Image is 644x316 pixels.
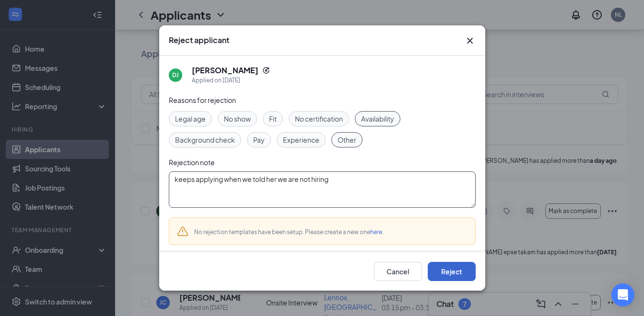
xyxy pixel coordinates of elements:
[374,262,422,281] button: Cancel
[177,226,188,237] svg: Warning
[283,135,319,145] span: Experience
[361,113,394,124] span: Availability
[611,283,634,306] div: Open Intercom Messenger
[169,158,215,167] span: Rejection note
[428,262,476,281] button: Reject
[370,228,382,236] a: here
[224,113,251,124] span: No show
[194,228,384,236] span: No rejection templates have been setup. Please create a new one .
[192,76,270,85] div: Applied on [DATE]
[253,135,265,145] span: Pay
[338,135,356,145] span: Other
[175,113,206,124] span: Legal age
[295,113,343,124] span: No certification
[464,35,476,46] button: Close
[175,135,235,145] span: Background check
[169,35,229,45] h3: Reject applicant
[172,71,179,79] div: DJ
[262,67,270,74] svg: Reapply
[192,65,258,76] h5: [PERSON_NAME]
[169,171,476,208] textarea: keeps applying when we told her we are not hiring
[169,96,236,104] span: Reasons for rejection
[269,113,277,124] span: Fit
[464,35,476,46] svg: Cross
